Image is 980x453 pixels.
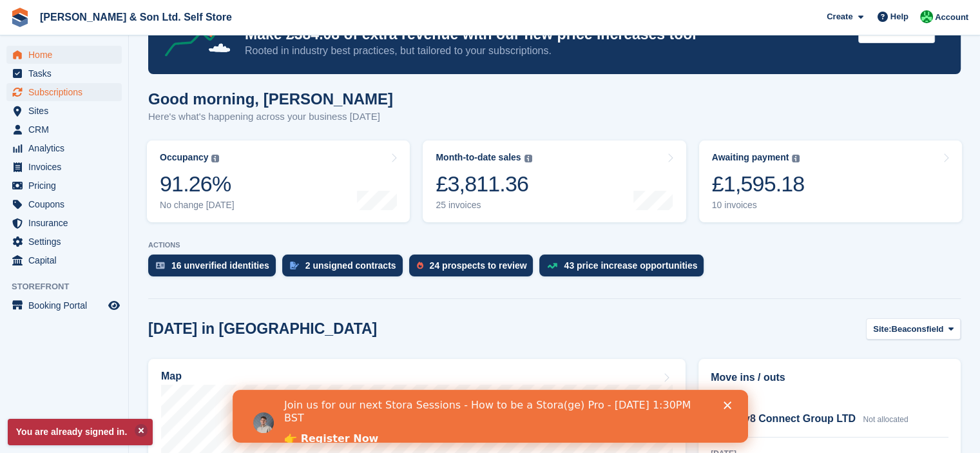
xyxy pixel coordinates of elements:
h2: Move ins / outs [711,370,948,385]
span: Insurance [28,214,106,232]
span: Tasks [28,64,106,82]
div: Occupancy [160,152,208,163]
img: verify_identity-adf6edd0f0f0b5bbfe63781bf79b02c33cf7c696d77639b501bdc392416b5a36.svg [156,262,165,269]
div: 43 price increase opportunities [564,260,697,271]
a: menu [6,120,122,139]
img: Kelly Lowe [920,10,933,23]
a: Preview store [106,298,122,313]
button: Site: Beaconsfield [866,318,961,340]
span: Capital [28,251,106,269]
span: Analytics [28,139,106,157]
div: £1,595.18 [712,171,805,197]
div: 25 invoices [436,200,532,211]
p: ACTIONS [148,241,961,249]
a: 2 unsigned contracts [282,255,409,283]
img: icon-info-grey-7440780725fd019a000dd9b08b2336e03edf1995a4989e88bcd33f0948082b44.svg [524,155,532,162]
h2: Map [161,371,182,382]
a: menu [6,214,122,232]
a: 16 unverified identities [148,255,282,283]
a: menu [6,83,122,101]
span: Sites [28,102,106,120]
span: Create [827,10,852,23]
a: 43 price increase opportunities [539,255,710,283]
a: [PERSON_NAME] & Son Ltd. Self Store [35,6,237,28]
div: 91.26% [160,171,235,197]
img: contract_signature_icon-13c848040528278c33f63329250d36e43548de30e8caae1d1a13099fd9432cc5.svg [290,262,299,269]
img: prospect-51fa495bee0391a8d652442698ab0144808aea92771e9ea1ae160a38d050c398.svg [417,262,423,269]
span: Site: [873,323,891,336]
span: Beaconsfield [891,323,943,336]
span: Motiv8 Connect Group LTD [723,413,856,424]
img: icon-info-grey-7440780725fd019a000dd9b08b2336e03edf1995a4989e88bcd33f0948082b44.svg [211,155,219,162]
img: price_increase_opportunities-93ffe204e8149a01c8c9dc8f82e8f89637d9d84a8eef4429ea346261dce0b2c0.svg [547,263,557,269]
span: Subscriptions [28,83,106,101]
p: You are already signed in. [8,419,153,445]
a: menu [6,195,122,213]
a: menu [6,296,122,314]
div: Month-to-date sales [436,152,521,163]
a: Awaiting payment £1,595.18 10 invoices [699,140,962,222]
span: Not allocated [863,415,908,424]
a: Occupancy 91.26% No change [DATE] [147,140,410,222]
h1: Good morning, [PERSON_NAME] [148,90,393,108]
a: menu [6,46,122,64]
span: Help [890,10,908,23]
div: 10 invoices [712,200,805,211]
div: No change [DATE] [160,200,235,211]
div: Close [491,12,504,19]
a: menu [6,251,122,269]
a: Month-to-date sales £3,811.36 25 invoices [423,140,686,222]
img: stora-icon-8386f47178a22dfd0bd8f6a31ec36ba5ce8667c1dd55bd0f319d3a0aa187defe.svg [10,8,30,27]
div: 24 prospects to review [430,260,527,271]
div: 16 unverified identities [171,260,269,271]
a: menu [6,139,122,157]
span: Invoices [28,158,106,176]
span: Pricing [28,177,106,195]
span: Home [28,46,106,64]
img: icon-info-grey-7440780725fd019a000dd9b08b2336e03edf1995a4989e88bcd33f0948082b44.svg [792,155,800,162]
span: Account [935,11,968,24]
div: Awaiting payment [712,152,789,163]
a: menu [6,233,122,251]
a: 24 prospects to review [409,255,540,283]
div: £3,811.36 [436,171,532,197]
div: [DATE] [711,393,948,405]
a: 👉 Register Now [52,43,146,57]
span: Settings [28,233,106,251]
a: menu [6,64,122,82]
iframe: Intercom live chat banner [233,390,748,443]
div: 2 unsigned contracts [305,260,396,271]
a: menu [6,102,122,120]
span: Booking Portal [28,296,106,314]
h2: [DATE] in [GEOGRAPHIC_DATA] [148,320,377,338]
a: menu [6,158,122,176]
span: Coupons [28,195,106,213]
a: menu [6,177,122,195]
span: Storefront [12,280,128,293]
p: Here's what's happening across your business [DATE] [148,110,393,124]
p: Rooted in industry best practices, but tailored to your subscriptions. [245,44,848,58]
a: Motiv8 Connect Group LTD Not allocated [711,411,908,428]
span: CRM [28,120,106,139]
